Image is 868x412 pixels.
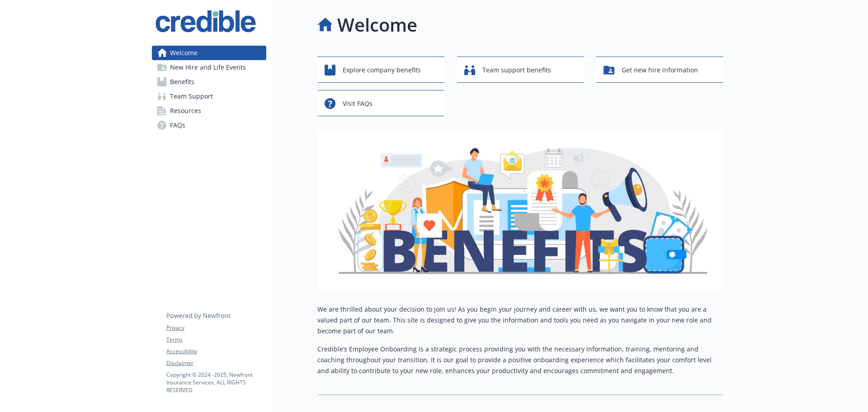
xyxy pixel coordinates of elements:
p: We are thrilled about your decision to join us! As you begin your journey and career with us, we ... [317,304,723,336]
a: Welcome [152,46,266,60]
p: Copyright © 2024 - 2025 , Newfront Insurance Services, ALL RIGHTS RESERVED [166,371,266,394]
span: Team support benefits [482,62,551,79]
span: Get new hire information [622,62,698,79]
a: FAQs [152,118,266,133]
button: Get new hire information [596,57,723,83]
button: Team support benefits [457,57,584,83]
span: Visit FAQs [343,95,373,112]
img: overview page banner [317,131,723,289]
a: Resources [152,104,266,118]
a: New Hire and Life Events [152,60,266,75]
button: Visit FAQs [317,90,444,116]
a: Disclaimer [166,359,266,367]
button: Explore company benefits [317,57,444,83]
a: Benefits [152,75,266,89]
span: New Hire and Life Events [170,60,246,75]
a: Privacy [166,324,266,332]
span: Welcome [170,46,198,60]
span: Explore company benefits [343,62,421,79]
a: Team Support [152,89,266,104]
h1: Welcome [337,11,417,38]
span: Benefits [170,75,194,89]
a: Terms [166,336,266,344]
span: Resources [170,104,201,118]
span: Team Support [170,89,213,104]
a: Accessibility [166,347,266,355]
span: FAQs [170,118,185,133]
p: Credible’s Employee Onboarding is a strategic process providing you with the necessary informatio... [317,344,723,376]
